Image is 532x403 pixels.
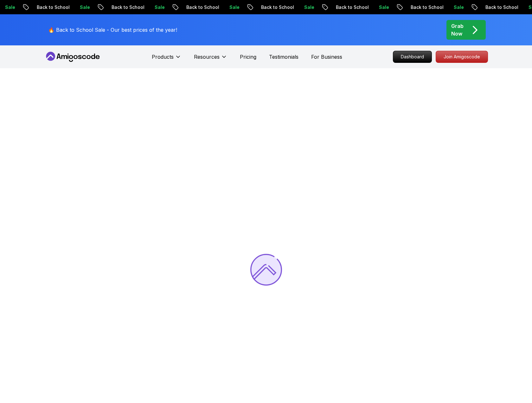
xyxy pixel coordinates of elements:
p: Products [152,53,174,61]
p: Sale [297,4,317,10]
p: Sale [222,4,242,10]
a: Join Amigoscode [436,51,488,63]
p: Back to School [478,4,521,10]
p: Dashboard [393,51,432,63]
p: Sale [371,4,392,10]
a: Pricing [240,53,256,61]
button: Products [152,53,181,66]
p: Back to School [104,4,147,10]
p: 🔥 Back to School Sale - Our best prices of the year! [48,26,177,34]
p: Back to School [403,4,446,10]
p: Back to School [179,4,222,10]
a: For Business [311,53,342,61]
button: Resources [194,53,227,66]
p: Join Amigoscode [436,51,488,63]
p: Sale [147,4,167,10]
p: Back to School [328,4,371,10]
p: Sale [72,4,93,10]
p: Sale [446,4,466,10]
a: Dashboard [393,51,432,63]
a: Testimonials [269,53,298,61]
p: Resources [194,53,220,61]
p: Back to School [29,4,72,10]
p: Grab Now [451,22,464,37]
p: Back to School [253,4,297,10]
